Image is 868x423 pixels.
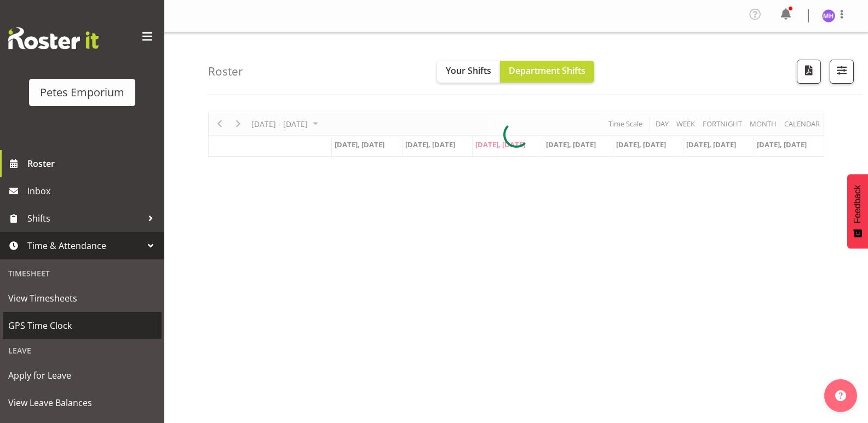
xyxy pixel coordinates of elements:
[3,362,162,389] a: Apply for Leave
[3,389,162,416] a: View Leave Balances
[27,155,159,172] span: Roster
[208,65,243,78] h4: Roster
[509,65,585,77] span: Department Shifts
[8,27,99,49] img: Rosterit website logo
[8,395,156,411] span: View Leave Balances
[797,60,821,84] button: Download a PDF of the roster according to the set date range.
[446,65,491,77] span: Your Shifts
[847,174,868,248] button: Feedback - Show survey
[27,183,159,199] span: Inbox
[27,210,142,227] span: Shifts
[853,185,863,223] span: Feedback
[437,61,500,83] button: Your Shifts
[835,390,846,401] img: help-xxl-2.png
[3,339,162,362] div: Leave
[27,237,142,254] span: Time & Attendance
[8,367,156,384] span: Apply for Leave
[3,285,162,312] a: View Timesheets
[822,9,835,22] img: mackenzie-halford4471.jpg
[3,312,162,339] a: GPS Time Clock
[40,84,124,101] div: Petes Emporium
[500,61,594,83] button: Department Shifts
[830,60,854,84] button: Filter Shifts
[8,317,156,334] span: GPS Time Clock
[8,290,156,306] span: View Timesheets
[3,262,162,285] div: Timesheet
